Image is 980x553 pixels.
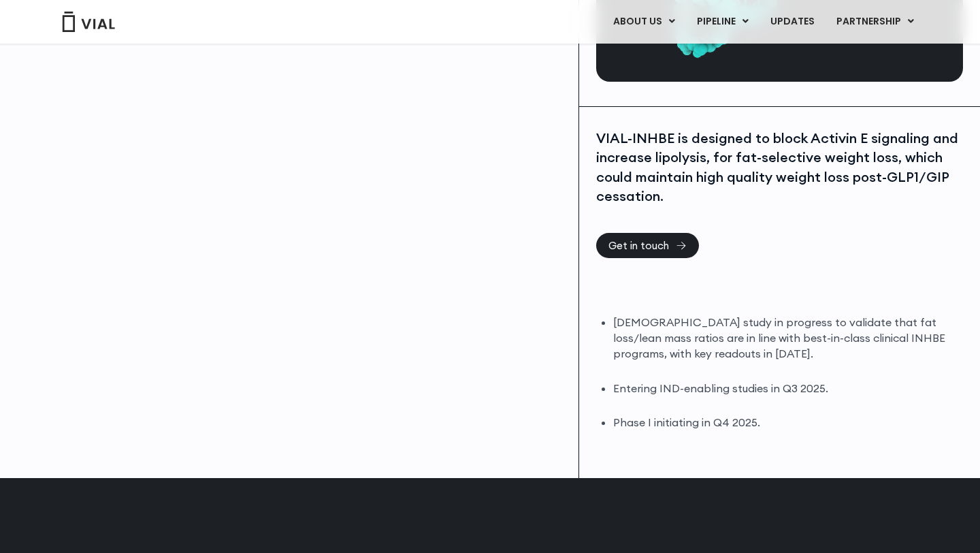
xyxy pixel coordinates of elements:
[596,129,960,206] div: VIAL-INHBE is designed to block Activin E signaling and increase lipolysis, for fat-selective wei...
[608,240,669,251] span: Get in touch
[759,10,825,33] a: UPDATES
[613,315,960,362] li: [DEMOGRAPHIC_DATA] study in progress to validate that fat loss/lean mass ratios are in line with ...
[602,10,685,33] a: ABOUT USMenu Toggle
[613,415,960,430] li: Phase I initiating in Q4 2025.
[613,381,960,396] li: Entering IND-enabling studies in Q3 2025.
[61,12,116,32] img: Vial Logo
[686,10,759,33] a: PIPELINEMenu Toggle
[826,10,925,33] a: PARTNERSHIPMenu Toggle
[596,233,699,258] a: Get in touch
